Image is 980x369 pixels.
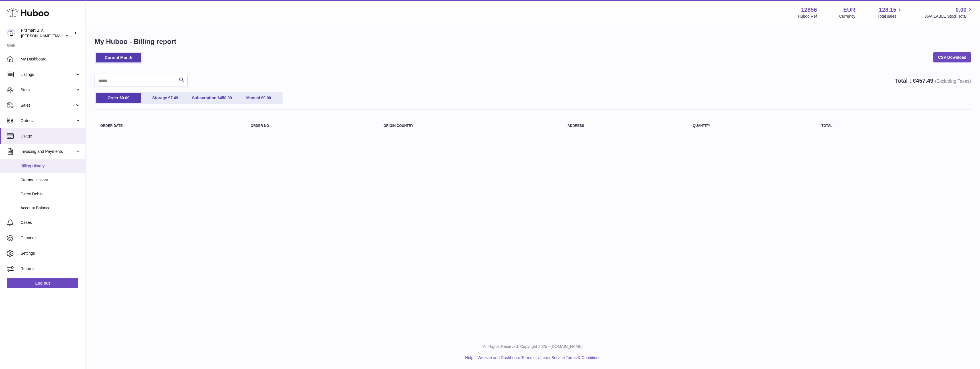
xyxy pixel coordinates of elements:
[7,278,78,288] a: Log out
[801,6,817,14] strong: 12856
[245,118,378,133] th: Order no
[895,78,971,84] strong: Total : €
[798,14,817,19] div: Huboo Ref
[933,52,971,62] a: CSV Download
[477,355,545,360] a: Website and Dashboard Terms of Use
[122,96,129,100] span: 0.00
[21,205,81,211] span: Account Balance
[21,87,75,93] span: Stock
[877,14,903,19] span: Total sales
[21,163,81,169] span: Billing History
[96,93,141,103] a: Order €0.00
[21,266,81,271] span: Returns
[90,344,975,349] p: All Rights Reserved. Copyright 2025 - [DOMAIN_NAME]
[475,355,600,360] li: and
[21,235,81,241] span: Channels
[170,96,178,100] span: 7.49
[263,96,271,100] span: 0.00
[21,149,75,154] span: Invoicing and Payments
[142,93,188,103] a: Storage €7.49
[21,103,75,108] span: Sales
[7,29,15,37] img: jonathan@leaderoo.com
[552,355,601,360] a: Service Terms & Conditions
[935,79,971,84] span: (Excluding Taxes)
[21,33,114,38] span: [PERSON_NAME][EMAIL_ADDRESS][DOMAIN_NAME]
[21,28,72,38] div: Fitsmart B.V.
[21,177,81,183] span: Storage History
[21,72,75,77] span: Listings
[465,355,473,360] a: Help
[562,118,687,133] th: Address
[687,118,816,133] th: Quantity
[839,14,856,19] div: Currency
[21,56,81,62] span: My Dashboard
[21,220,81,225] span: Cases
[877,6,903,19] a: 128.15 Total sales
[21,191,81,197] span: Direct Debits
[21,251,81,256] span: Settings
[955,6,967,14] span: 0.00
[378,118,562,133] th: Origin Country
[189,93,235,103] a: Subscription €450.00
[96,53,141,62] a: Current Month
[95,37,971,46] h1: My Huboo - Billing report
[916,78,933,84] span: 457.49
[236,93,281,103] a: Manual €0.00
[925,6,973,19] a: 0.00 AVAILABLE Stock Total
[925,14,973,19] span: AVAILABLE Stock Total
[21,133,81,139] span: Usage
[95,118,245,133] th: Order Date
[21,118,75,123] span: Orders
[220,96,232,100] span: 450.00
[816,118,916,133] th: Total
[879,6,896,14] span: 128.15
[843,6,855,14] strong: EUR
